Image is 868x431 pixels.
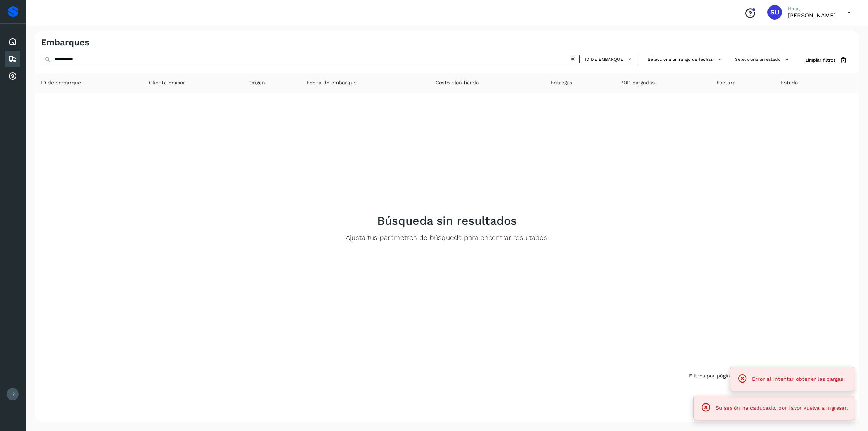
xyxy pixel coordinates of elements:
[249,79,265,86] span: Origen
[689,372,736,380] span: Filtros por página :
[41,79,81,86] span: ID de embarque
[716,79,736,86] span: Factura
[620,79,655,86] span: POD cargadas
[788,6,836,12] p: Hola,
[377,214,517,228] h2: Búsqueda sin resultados
[781,79,798,86] span: Estado
[788,12,836,19] p: Sayra Ugalde
[583,54,636,64] button: ID de embarque
[435,79,479,86] span: Costo planificado
[805,57,835,63] span: Limpiar filtros
[716,405,848,411] span: Su sesión ha caducado, por favor vuelva a ingresar.
[5,34,20,50] div: Inicio
[307,79,357,86] span: Fecha de embarque
[346,234,549,242] p: Ajusta tus parámetros de búsqueda para encontrar resultados.
[550,79,572,86] span: Entregas
[732,54,794,66] button: Selecciona un estado
[645,54,726,66] button: Selecciona un rango de fechas
[752,376,843,382] span: Error al intentar obtener las cargas
[5,51,20,67] div: Embarques
[800,54,853,67] button: Limpiar filtros
[5,68,20,84] div: Cuentas por cobrar
[149,79,185,86] span: Cliente emisor
[41,37,89,48] h4: Embarques
[585,56,623,63] span: ID de embarque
